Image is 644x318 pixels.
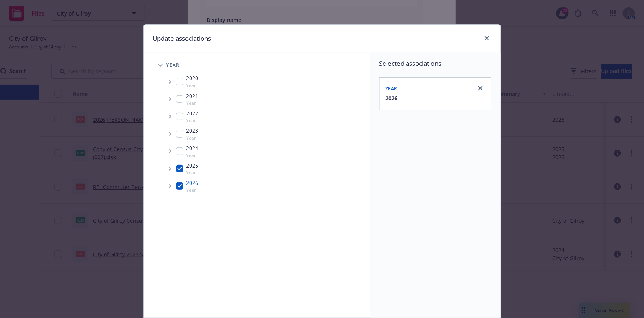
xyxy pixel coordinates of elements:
span: Year [166,63,180,67]
span: 2020 [186,74,199,82]
span: Year [186,100,199,106]
span: 2024 [186,144,199,152]
span: 2023 [186,127,199,135]
div: Tree Example [144,57,370,195]
span: Year [186,117,199,124]
span: Year [186,169,199,176]
button: 2026 [386,94,398,102]
span: Year [186,82,199,88]
span: Selected associations [379,59,491,68]
span: 2022 [186,109,199,117]
span: Year [186,152,199,158]
h1: Update associations [153,34,211,43]
span: Year [386,85,397,92]
a: close [476,84,485,93]
a: close [482,34,491,43]
span: 2026 [186,179,199,187]
span: 2025 [186,161,199,169]
span: Year [186,187,199,193]
span: Year [186,135,199,141]
span: 2021 [186,92,199,100]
